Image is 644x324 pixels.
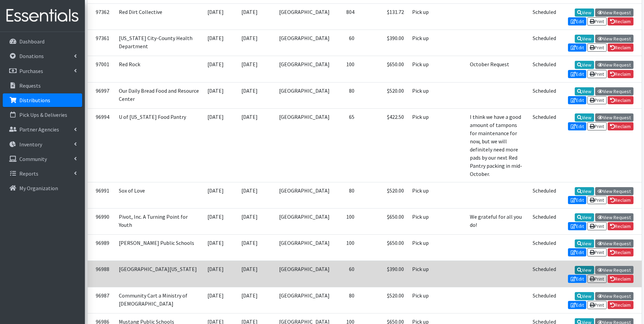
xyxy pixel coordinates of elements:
td: 96997 [88,82,115,108]
td: [DATE] [203,261,237,287]
p: Reports [19,170,38,177]
a: Print [587,96,607,104]
td: [GEOGRAPHIC_DATA] [275,235,334,261]
td: Pick up [408,182,436,208]
p: Inventory [19,141,42,148]
td: [GEOGRAPHIC_DATA] [275,108,334,182]
a: Edit [568,17,586,25]
a: View Request [595,239,633,248]
td: [GEOGRAPHIC_DATA] [275,182,334,208]
td: Scheduled [529,261,560,287]
a: View [575,266,594,274]
td: $650.00 [358,56,408,82]
a: View Request [595,87,633,95]
td: Scheduled [529,287,560,313]
a: View Request [595,266,633,274]
td: [GEOGRAPHIC_DATA] [275,3,334,30]
td: [GEOGRAPHIC_DATA] [275,208,334,234]
td: Red Rock [115,56,203,82]
p: Donations [19,53,44,59]
td: 804 [334,3,358,30]
a: Reclaim [608,196,633,204]
td: [DATE] [203,3,237,30]
td: Community Cart a Ministry of [DEMOGRAPHIC_DATA] [115,287,203,313]
td: [DATE] [203,56,237,82]
p: Partner Agencies [19,126,59,133]
td: $390.00 [358,261,408,287]
a: View Request [595,292,633,300]
td: [GEOGRAPHIC_DATA] [275,56,334,82]
a: Reclaim [608,275,633,283]
td: Scheduled [529,182,560,208]
td: 96988 [88,261,115,287]
td: $520.00 [358,82,408,108]
a: Reclaim [608,17,633,25]
td: Scheduled [529,3,560,30]
td: [GEOGRAPHIC_DATA][US_STATE] [115,261,203,287]
a: Edit [568,222,586,230]
td: 96990 [88,208,115,234]
td: $390.00 [358,30,408,56]
a: Print [587,222,607,230]
td: Scheduled [529,82,560,108]
a: View [575,239,594,248]
td: 65 [334,108,358,182]
a: Community [3,152,82,166]
a: Reclaim [608,96,633,104]
td: Scheduled [529,56,560,82]
a: Edit [568,43,586,52]
a: Reclaim [608,222,633,230]
a: Print [587,301,607,309]
td: [PERSON_NAME] Public Schools [115,235,203,261]
a: View [575,292,594,300]
a: Reclaim [608,43,633,52]
a: Print [587,17,607,25]
td: Scheduled [529,208,560,234]
a: Edit [568,70,586,78]
td: [DATE] [237,261,275,287]
a: View Request [595,8,633,17]
td: [US_STATE] City-County Health Department [115,30,203,56]
td: [DATE] [237,235,275,261]
a: Print [587,122,607,130]
p: My Organization [19,185,58,192]
td: 96994 [88,108,115,182]
td: 96989 [88,235,115,261]
a: Edit [568,301,586,309]
a: View Request [595,187,633,195]
a: My Organization [3,181,82,195]
td: Pick up [408,208,436,234]
td: $650.00 [358,208,408,234]
a: View Request [595,113,633,122]
td: 97001 [88,56,115,82]
td: 100 [334,235,358,261]
a: Print [587,70,607,78]
a: Edit [568,248,586,256]
td: Pick up [408,56,436,82]
a: Edit [568,96,586,104]
td: October Request [466,56,529,82]
p: Dashboard [19,38,44,45]
td: [DATE] [203,108,237,182]
a: Print [587,196,607,204]
td: [DATE] [237,208,275,234]
a: Reclaim [608,301,633,309]
a: Partner Agencies [3,123,82,136]
td: We grateful for all you do! [466,208,529,234]
p: Purchases [19,68,43,74]
td: 80 [334,182,358,208]
td: Sox of Love [115,182,203,208]
a: View [575,113,594,122]
td: [GEOGRAPHIC_DATA] [275,82,334,108]
td: Scheduled [529,235,560,261]
a: Print [587,248,607,256]
p: Distributions [19,97,50,104]
td: I think we have a good amount of tampons for maintenance for now, but we will definitely need mor... [466,108,529,182]
td: [DATE] [203,30,237,56]
td: $131.72 [358,3,408,30]
td: Scheduled [529,30,560,56]
a: Reports [3,167,82,180]
td: Pick up [408,30,436,56]
p: Community [19,156,47,162]
a: Reclaim [608,122,633,130]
